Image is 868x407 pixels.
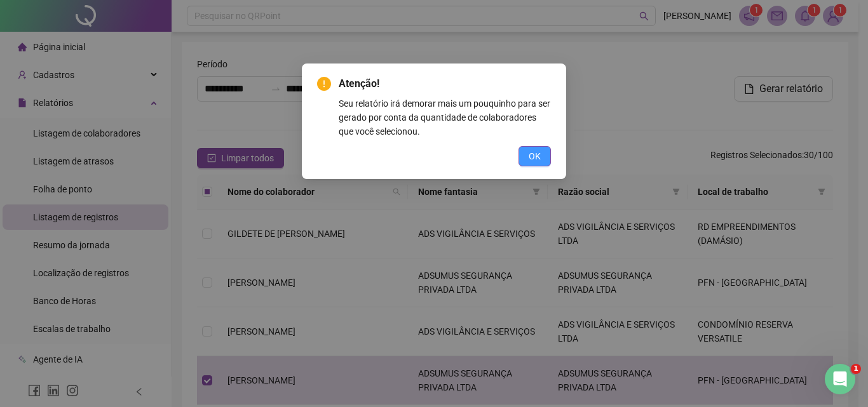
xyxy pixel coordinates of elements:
span: exclamation-circle [317,77,331,91]
iframe: Intercom live chat [825,364,855,394]
div: Seu relatório irá demorar mais um pouquinho para ser gerado por conta da quantidade de colaborado... [339,97,551,138]
span: OK [529,149,541,163]
span: Atenção! [339,76,551,91]
button: OK [519,146,551,166]
span: 1 [851,364,861,374]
